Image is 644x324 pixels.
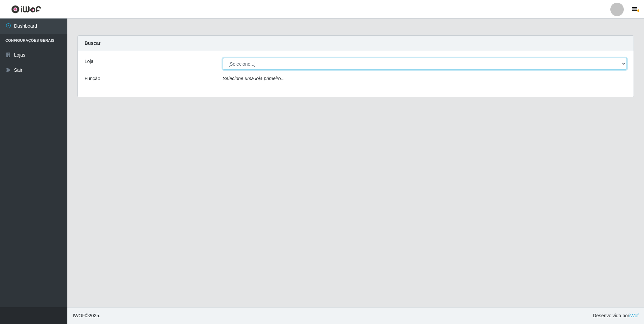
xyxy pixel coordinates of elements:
span: © 2025 . [73,312,100,319]
label: Função [85,75,100,82]
span: Desenvolvido por [593,312,639,319]
img: CoreUI Logo [11,5,41,13]
span: IWOF [73,313,85,318]
label: Loja [85,58,93,65]
a: iWof [629,313,639,318]
strong: Buscar [85,40,100,46]
i: Selecione uma loja primeiro... [223,76,285,81]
